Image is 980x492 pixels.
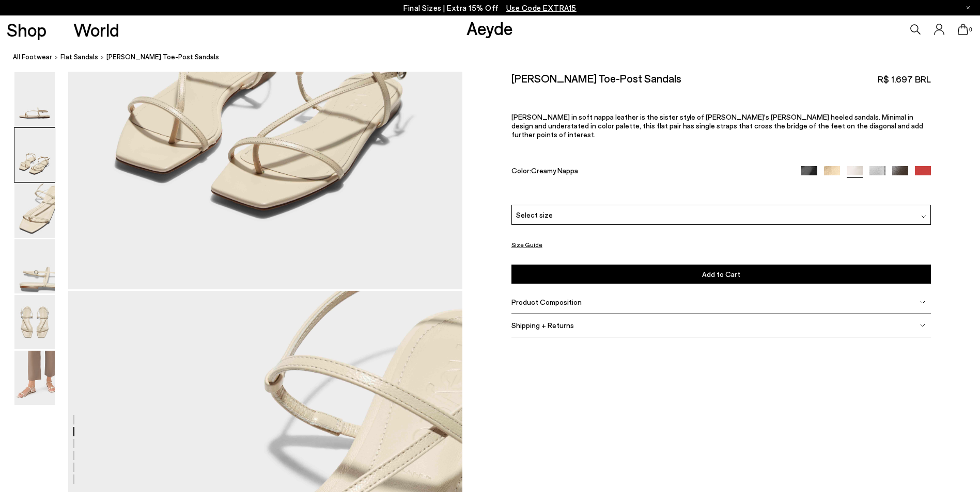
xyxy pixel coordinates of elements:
img: Ella Leather Toe-Post Sandals - Image 2 [14,128,55,182]
img: Ella Leather Toe-Post Sandals - Image 1 [14,72,55,126]
h2: [PERSON_NAME] Toe-Post Sandals [511,72,681,85]
span: Navigate to /collections/ss25-final-sizes [506,3,577,12]
button: Add to Cart [511,265,931,284]
span: Add to Cart [702,270,740,278]
span: Creamy Nappa [531,166,578,175]
img: svg%3E [920,299,925,304]
a: Aeyde [466,17,513,39]
img: Ella Leather Toe-Post Sandals - Image 5 [14,295,55,349]
a: World [73,21,119,39]
a: Flat Sandals [60,52,98,62]
p: Final Sizes | Extra 15% Off [403,2,577,14]
img: Ella Leather Toe-Post Sandals - Image 3 [14,184,55,238]
a: All Footwear [13,52,52,62]
span: Flat Sandals [60,53,98,61]
a: 0 [958,24,968,35]
span: 0 [968,27,973,32]
img: svg%3E [920,322,925,327]
nav: breadcrumb [13,43,980,72]
span: R$ 1.697 BRL [878,73,931,86]
a: Shop [7,21,46,39]
div: Color: [511,166,788,178]
img: Ella Leather Toe-Post Sandals - Image 4 [14,239,55,293]
button: Size Guide [511,238,542,251]
span: Product Composition [511,298,582,306]
img: Ella Leather Toe-Post Sandals - Image 6 [14,351,55,405]
span: Select size [516,209,553,220]
p: [PERSON_NAME] in soft nappa leather is the sister style of [PERSON_NAME]'s [PERSON_NAME] heeled s... [511,112,931,139]
img: svg%3E [921,214,926,219]
span: [PERSON_NAME] Toe-Post Sandals [106,52,219,62]
span: Shipping + Returns [511,321,574,330]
